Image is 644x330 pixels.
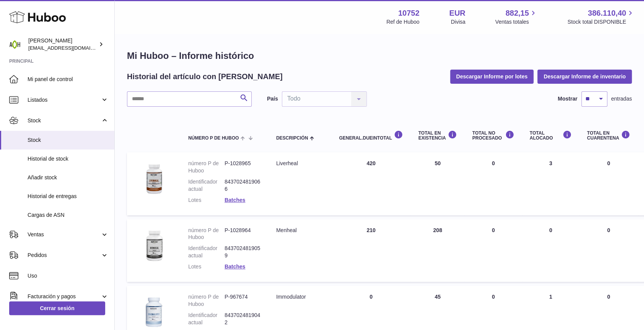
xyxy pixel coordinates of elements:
span: Historial de stock [28,155,109,163]
a: 882,15 Ventas totales [495,8,538,26]
a: Cerrar sesión [9,301,105,315]
div: Total ALOCADO [530,130,572,141]
img: product image [135,227,173,265]
button: Descargar Informe por lotes [450,70,534,83]
span: Ventas totales [495,18,538,26]
span: 882,15 [506,8,529,18]
td: 208 [411,219,465,282]
span: Stock [28,137,109,144]
dt: Identificador actual [188,245,224,259]
dt: Identificador actual [188,312,224,326]
span: Stock total DISPONIBLE [568,18,635,26]
dd: 8437024819066 [224,178,261,193]
span: 386.110,40 [588,8,626,18]
div: general.dueInTotal [339,130,403,141]
td: 420 [331,152,410,215]
strong: 10752 [398,8,420,18]
div: Immodulator [276,293,324,301]
h2: Historial del artículo con [PERSON_NAME] [127,72,283,82]
span: 0 [607,160,610,166]
span: 0 [607,294,610,300]
span: entradas [611,95,632,102]
dd: 8437024819042 [224,312,261,326]
div: Menheal [276,227,324,234]
div: Total NO PROCESADO [472,130,514,141]
div: Total en CUARENTENA [587,130,630,141]
span: Uso [28,272,109,280]
span: Listados [28,96,101,104]
img: product image [135,160,173,198]
div: Liverheal [276,160,324,167]
button: Descargar Informe de inventario [537,70,632,83]
h1: Mi Huboo – Informe histórico [127,50,632,62]
strong: EUR [449,8,465,18]
dt: Lotes [188,263,224,270]
dd: P-1028964 [224,227,261,241]
a: Batches [224,197,245,203]
dt: número P de Huboo [188,293,224,308]
span: Facturación y pagos [28,293,101,300]
td: 50 [411,152,465,215]
span: Descripción [276,136,308,141]
td: 3 [522,152,579,215]
dd: P-967674 [224,293,261,308]
td: 0 [465,152,522,215]
div: Total en EXISTENCIA [418,130,457,141]
dt: número P de Huboo [188,227,224,241]
span: Mi panel de control [28,76,109,83]
span: Stock [28,117,101,124]
td: 210 [331,219,410,282]
label: País [267,95,278,102]
div: [PERSON_NAME] [28,37,97,52]
a: 386.110,40 Stock total DISPONIBLE [568,8,635,26]
td: 0 [465,219,522,282]
span: 0 [607,227,610,233]
dt: Lotes [188,197,224,204]
span: Cargas de ASN [28,211,109,219]
label: Mostrar [558,95,577,102]
a: Batches [224,263,245,270]
dt: Identificador actual [188,178,224,193]
td: 0 [522,219,579,282]
span: Pedidos [28,252,101,259]
span: número P de Huboo [188,136,239,141]
span: Ventas [28,231,101,238]
dd: P-1028965 [224,160,261,174]
div: Ref de Huboo [386,18,419,26]
img: info@adaptohealue.com [9,39,21,50]
dd: 8437024819059 [224,245,261,259]
span: Historial de entregas [28,193,109,200]
div: Divisa [451,18,465,26]
span: Añadir stock [28,174,109,181]
span: [EMAIL_ADDRESS][DOMAIN_NAME] [28,45,112,51]
dt: número P de Huboo [188,160,224,174]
